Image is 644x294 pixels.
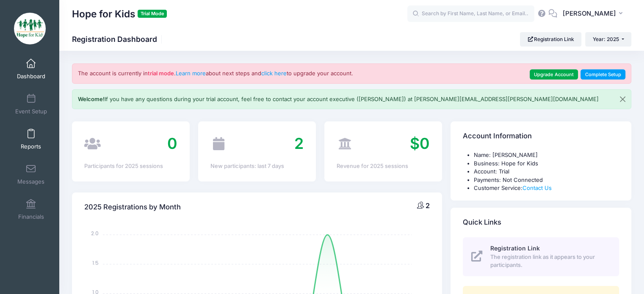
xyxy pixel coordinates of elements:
[210,162,304,170] div: New participants: last 7 days
[18,213,44,220] span: Financials
[11,124,51,154] a: Reports
[176,70,206,77] a: Learn more
[11,195,51,224] a: Financials
[426,201,430,210] span: 2
[11,89,51,119] a: Event Setup
[72,4,167,24] h1: Hope for Kids
[138,10,167,18] span: Trial Mode
[474,168,619,176] li: Account: Trial
[474,151,619,159] li: Name: [PERSON_NAME]
[72,35,164,44] h1: Registration Dashboard
[490,245,540,252] span: Registration Link
[21,143,41,150] span: Reports
[148,70,174,77] strong: trial mode
[522,184,552,191] a: Contact Us
[580,69,625,80] a: Complete Setup
[17,178,44,185] span: Messages
[84,162,177,170] div: Participants for 2025 sessions
[530,69,578,80] a: Upgrade Account
[585,32,631,47] button: Year: 2025
[474,184,619,192] li: Customer Service:
[474,159,619,168] li: Business: Hope for Kids
[557,4,631,24] button: [PERSON_NAME]
[11,159,51,189] a: Messages
[15,108,47,115] span: Event Setup
[463,210,501,234] h4: Quick Links
[72,63,631,84] div: The account is currently in . about next steps and to upgrade your account.
[410,134,430,153] span: $0
[17,73,45,80] span: Dashboard
[294,134,304,153] span: 2
[614,90,631,109] button: Close
[490,253,609,269] span: The registration link as it appears to your participants.
[337,162,430,170] div: Revenue for 2025 sessions
[167,134,177,153] span: 0
[78,95,599,104] p: If you have any questions during your trial account, feel free to contact your account executive ...
[474,176,619,184] li: Payments: Not Connected
[463,124,532,148] h4: Account Information
[563,9,616,18] span: [PERSON_NAME]
[11,54,51,84] a: Dashboard
[593,36,619,42] span: Year: 2025
[92,259,99,266] tspan: 1.5
[91,230,99,237] tspan: 2.0
[84,195,181,219] h4: 2025 Registrations by Month
[14,13,46,44] img: Hope for Kids
[463,237,619,276] a: Registration Link The registration link as it appears to your participants.
[78,96,105,102] b: Welcome!
[407,5,534,22] input: Search by First Name, Last Name, or Email...
[261,70,287,77] a: click here
[520,32,581,47] a: Registration Link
